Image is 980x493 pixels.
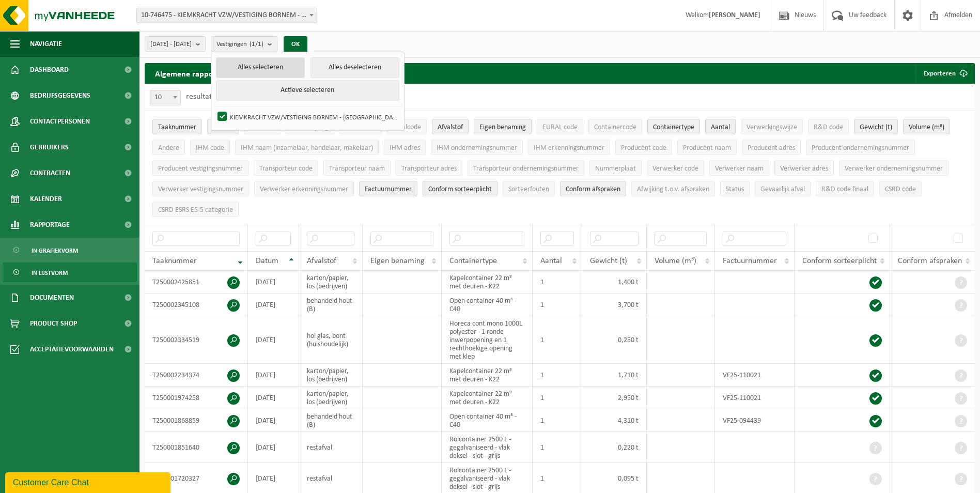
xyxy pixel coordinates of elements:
button: IHM adresIHM adres: Activate to sort [384,140,426,155]
span: 10 [150,90,180,105]
button: Transporteur adresTransporteur adres: Activate to sort [396,160,462,176]
span: Afvalcode [393,124,421,131]
button: Verwerker adresVerwerker adres: Activate to sort [774,160,834,176]
button: R&D codeR&amp;D code: Activate to sort [808,119,849,134]
span: Gewicht (t) [860,124,892,131]
td: 0,250 t [582,316,646,364]
td: [DATE] [248,294,299,316]
td: [DATE] [248,364,299,387]
span: Contactpersonen [30,109,90,134]
h2: Algemene rapportering [145,63,248,84]
iframe: chat widget [5,470,173,493]
button: Conform sorteerplicht : Activate to sort [423,181,497,196]
button: VerwerkingswijzeVerwerkingswijze: Activate to sort [741,119,803,134]
span: Transporteur naam [329,165,385,173]
td: 1 [533,271,583,294]
span: 10-746475 - KIEMKRACHT VZW/VESTIGING BORNEM - BORNEM [136,8,317,23]
span: Vestigingen [216,37,263,52]
button: FactuurnummerFactuurnummer: Activate to sort [359,181,417,196]
span: Conform afspraken [898,257,962,265]
span: Datum [256,257,278,265]
td: 1,710 t [582,364,646,387]
span: EURAL code [542,124,578,131]
span: Verwerkingswijze [746,124,797,131]
span: IHM naam (inzamelaar, handelaar, makelaar) [241,144,373,152]
button: DatumDatum: Activate to sort [207,119,239,134]
span: IHM ondernemingsnummer [437,144,517,152]
td: Kapelcontainer 22 m³ met deuren - K22 [442,271,532,294]
td: 1 [533,294,583,316]
span: Producent code [621,144,666,152]
span: Acceptatievoorwaarden [30,336,114,362]
td: behandeld hout (B) [299,294,363,316]
span: Gebruikers [30,134,69,160]
td: [DATE] [248,387,299,409]
button: IHM naam (inzamelaar, handelaar, makelaar)IHM naam (inzamelaar, handelaar, makelaar): Activate to... [235,140,379,155]
td: T250002234374 [145,364,248,387]
button: StatusStatus: Activate to sort [720,181,750,196]
td: karton/papier, los (bedrijven) [299,271,363,294]
button: Alles deselecteren [310,57,400,78]
button: Transporteur ondernemingsnummerTransporteur ondernemingsnummer : Activate to sort [468,160,584,176]
span: 10-746475 - KIEMKRACHT VZW/VESTIGING BORNEM - BORNEM [137,8,317,23]
span: Containertype [653,124,694,131]
button: [DATE] - [DATE] [145,36,206,52]
span: Product Shop [30,311,77,336]
span: Transporteur ondernemingsnummer [473,165,579,173]
button: Producent naamProducent naam: Activate to sort [677,140,737,155]
button: Producent vestigingsnummerProducent vestigingsnummer: Activate to sort [152,160,248,176]
button: Volume (m³)Volume (m³): Activate to sort [903,119,950,134]
span: Factuurnummer [365,186,412,193]
td: T250001868859 [145,409,248,432]
td: VF25-094439 [715,409,795,432]
button: OK [284,36,307,53]
button: Producent adresProducent adres: Activate to sort [742,140,801,155]
span: Nummerplaat [595,165,636,173]
button: IHM erkenningsnummerIHM erkenningsnummer: Activate to sort [528,140,610,155]
td: 3,700 t [582,294,646,316]
span: Volume (m³) [655,257,696,265]
button: Afwijking t.o.v. afsprakenAfwijking t.o.v. afspraken: Activate to sort [631,181,715,196]
span: Aantal [540,257,562,265]
a: In grafiekvorm [3,240,137,260]
td: 1 [533,316,583,364]
td: [DATE] [248,409,299,432]
td: Open container 40 m³ - C40 [442,294,532,316]
td: T250002425851 [145,271,248,294]
button: Verwerker naamVerwerker naam: Activate to sort [709,160,769,176]
td: [DATE] [248,271,299,294]
span: Verwerker ondernemingsnummer [845,165,943,173]
td: karton/papier, los (bedrijven) [299,387,363,409]
span: CSRD ESRS E5-5 categorie [158,206,233,214]
button: Alles selecteren [216,57,305,78]
td: T250001851640 [145,432,248,463]
span: Factuurnummer [723,257,777,265]
span: Contracten [30,160,70,186]
td: behandeld hout (B) [299,409,363,432]
td: 0,220 t [582,432,646,463]
span: Kalender [30,186,62,212]
span: Sorteerfouten [508,186,549,193]
button: Exporteren [915,63,974,84]
button: AfvalcodeAfvalcode: Activate to sort [387,119,427,134]
button: R&D code finaalR&amp;D code finaal: Activate to sort [816,181,874,196]
td: T250002345108 [145,294,248,316]
span: Producent adres [748,144,795,152]
button: AndereAndere: Activate to sort [152,140,185,155]
button: Gevaarlijk afval : Activate to sort [755,181,811,196]
button: NummerplaatNummerplaat: Activate to sort [589,160,642,176]
span: CSRD code [885,186,916,193]
button: AfvalstofAfvalstof: Activate to sort [432,119,469,134]
button: Producent codeProducent code: Activate to sort [615,140,672,155]
span: Documenten [30,285,74,311]
span: Conform afspraken [566,186,620,193]
span: Taaknummer [158,124,196,131]
button: ContainertypeContainertype: Activate to sort [647,119,700,134]
strong: [PERSON_NAME] [709,11,760,19]
span: Gewicht (t) [590,257,627,265]
span: R&D code [814,124,843,131]
span: Afvalstof [438,124,463,131]
td: VF25-110021 [715,387,795,409]
count: (1/1) [250,41,263,48]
